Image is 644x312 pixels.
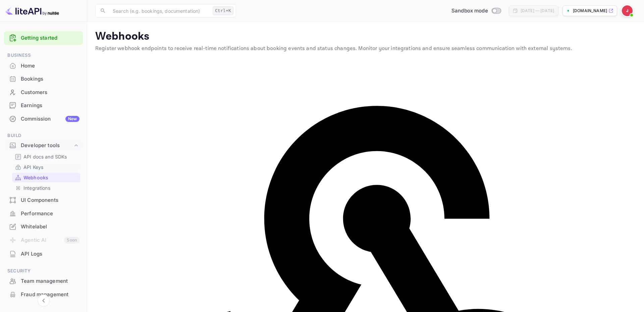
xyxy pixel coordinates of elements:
[95,30,636,43] p: Webhooks
[15,184,77,191] a: Integrations
[21,196,79,204] div: UI Components
[21,142,73,149] div: Developer tools
[4,248,83,261] div: API Logs
[4,99,83,112] a: Earnings
[4,248,83,260] a: API Logs
[4,113,83,126] div: CommissionNew
[4,59,83,73] div: Home
[23,153,67,160] p: API docs and SDKs
[4,132,83,139] span: Build
[4,99,83,112] div: Earnings
[573,8,607,14] p: [DOMAIN_NAME]
[21,210,79,218] div: Performance
[12,183,80,193] div: Integrations
[4,288,83,301] div: Fraud management
[12,152,80,162] div: API docs and SDKs
[4,194,83,206] a: UI Components
[21,277,79,285] div: Team management
[109,4,210,17] input: Search (e.g. bookings, documentation)
[4,288,83,301] a: Fraud management
[12,162,80,172] div: API Keys
[4,275,83,288] div: Team management
[4,267,83,275] span: Security
[4,194,83,207] div: UI Components
[21,102,79,109] div: Earnings
[15,153,77,160] a: API docs and SDKs
[4,52,83,59] span: Business
[23,174,48,181] p: Webhooks
[622,5,633,16] img: Jacques Rossouw
[21,75,79,83] div: Bookings
[4,207,83,220] div: Performance
[451,7,488,15] span: Sandbox mode
[4,73,83,85] a: Bookings
[15,174,77,181] a: Webhooks
[5,5,59,16] img: LiteAPI logo
[521,8,554,14] div: [DATE] — [DATE]
[21,291,79,299] div: Fraud management
[4,31,83,45] div: Getting started
[4,113,83,125] a: CommissionNew
[4,140,83,151] div: Developer tools
[65,116,79,122] div: New
[21,223,79,231] div: Whitelabel
[4,275,83,287] a: Team management
[23,164,43,171] p: API Keys
[4,59,83,72] a: Home
[4,73,83,86] div: Bookings
[95,45,636,53] p: Register webhook endpoints to receive real-time notifications about booking events and status cha...
[21,250,79,258] div: API Logs
[21,115,79,123] div: Commission
[21,89,79,96] div: Customers
[21,34,79,42] a: Getting started
[213,6,233,15] div: Ctrl+K
[4,207,83,220] a: Performance
[4,86,83,99] div: Customers
[23,184,50,191] p: Integrations
[4,220,83,233] div: Whitelabel
[12,173,80,182] div: Webhooks
[15,164,77,171] a: API Keys
[38,295,50,307] button: Collapse navigation
[4,86,83,98] a: Customers
[449,7,503,15] div: Switch to Production mode
[4,220,83,233] a: Whitelabel
[21,62,79,70] div: Home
